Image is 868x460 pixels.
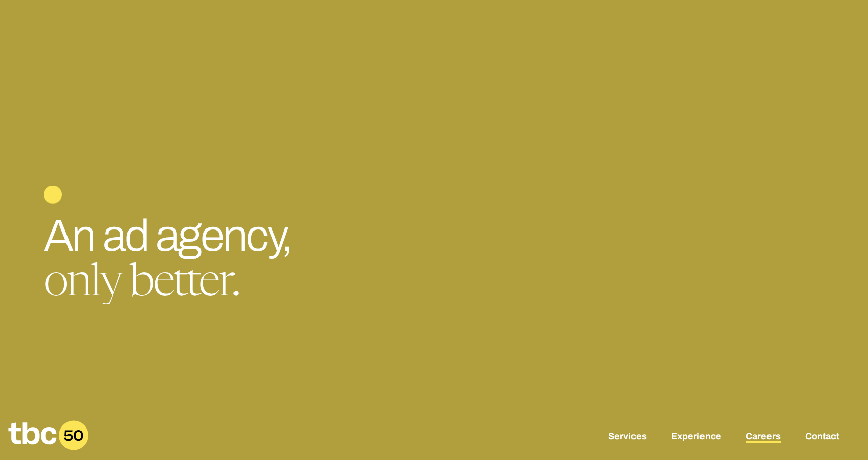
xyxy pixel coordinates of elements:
a: Services [608,431,647,443]
a: Careers [746,431,781,443]
span: An ad agency, [44,212,291,260]
a: Experience [671,431,721,443]
a: Home [8,443,88,454]
span: only better. [44,262,239,307]
a: Contact [805,431,839,443]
